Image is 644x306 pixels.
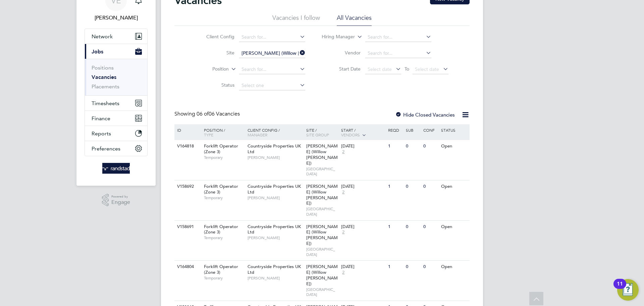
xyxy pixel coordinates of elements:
[306,264,338,287] span: [PERSON_NAME] (Willow [PERSON_NAME])
[111,200,130,205] span: Engage
[204,264,238,275] span: Forklift Operator (Zone 3)
[402,64,411,73] span: To
[248,132,267,137] span: Manager
[248,224,301,235] span: Countryside Properties UK Ltd
[174,111,241,118] div: Showing
[85,141,147,156] button: Preferences
[92,33,113,40] span: Network
[102,194,130,207] a: Powered byEngage
[197,111,240,117] span: 06 Vacancies
[204,224,238,235] span: Forklift Operator (Zone 3)
[395,112,455,118] label: Hide Closed Vacancies
[306,166,338,177] span: [GEOGRAPHIC_DATA]
[85,111,147,126] button: Finance
[404,140,422,152] div: 0
[85,163,148,174] a: Go to home page
[196,82,234,88] label: Status
[422,124,439,136] div: Conf
[239,33,305,42] input: Search for...
[322,66,361,72] label: Start Date
[439,140,469,152] div: Open
[337,14,372,26] li: All Vacancies
[204,132,213,137] span: Type
[272,14,320,26] li: Vacancies I follow
[439,221,469,233] div: Open
[341,229,345,235] span: 2
[92,64,114,71] a: Positions
[197,111,209,117] span: 06 of
[102,163,130,174] img: randstad-logo-retina.png
[175,124,199,136] div: ID
[306,287,338,297] span: [GEOGRAPHIC_DATA]
[439,261,469,273] div: Open
[404,221,422,233] div: 0
[92,83,119,90] a: Placements
[306,183,338,206] span: [PERSON_NAME] (Willow [PERSON_NAME])
[199,124,246,140] div: Position /
[204,183,238,195] span: Forklift Operator (Zone 3)
[175,261,199,273] div: V164804
[85,96,147,111] button: Timesheets
[306,143,338,166] span: [PERSON_NAME] (Willow [PERSON_NAME])
[404,124,422,136] div: Sub
[368,66,392,72] span: Select date
[439,124,469,136] div: Status
[341,184,385,189] div: [DATE]
[239,65,305,74] input: Search for...
[386,221,404,233] div: 1
[196,34,234,40] label: Client Config
[339,124,386,141] div: Start /
[422,221,439,233] div: 0
[175,140,199,152] div: V164818
[92,115,110,122] span: Finance
[341,224,385,230] div: [DATE]
[85,59,147,95] div: Jobs
[248,275,303,281] span: [PERSON_NAME]
[341,189,345,195] span: 2
[365,33,431,42] input: Search for...
[248,264,301,275] span: Countryside Properties UK Ltd
[617,279,639,301] button: Open Resource Center, 11 new notifications
[306,206,338,217] span: [GEOGRAPHIC_DATA]
[175,180,199,193] div: V158692
[404,261,422,273] div: 0
[306,224,338,247] span: [PERSON_NAME] (Willow [PERSON_NAME])
[85,14,148,22] span: Vicky Egan
[322,50,361,56] label: Vendor
[204,143,238,155] span: Forklift Operator (Zone 3)
[92,145,120,152] span: Preferences
[204,155,244,160] span: Temporary
[316,34,355,40] label: Hiring Manager
[196,50,234,56] label: Site
[306,132,329,137] span: Site Group
[111,194,130,200] span: Powered by
[92,74,116,80] a: Vacancies
[422,180,439,193] div: 0
[248,195,303,201] span: [PERSON_NAME]
[92,130,111,137] span: Reports
[386,261,404,273] div: 1
[422,140,439,152] div: 0
[365,49,431,58] input: Search for...
[248,183,301,195] span: Countryside Properties UK Ltd
[239,81,305,90] input: Select one
[422,261,439,273] div: 0
[341,149,345,155] span: 2
[190,66,229,73] label: Position
[386,124,404,136] div: Reqd
[305,124,340,140] div: Site /
[239,49,305,58] input: Search for...
[306,247,338,257] span: [GEOGRAPHIC_DATA]
[341,132,360,137] span: Vendors
[85,44,147,59] button: Jobs
[341,264,385,270] div: [DATE]
[92,48,103,55] span: Jobs
[341,270,345,275] span: 2
[204,195,244,201] span: Temporary
[341,143,385,149] div: [DATE]
[175,221,199,233] div: V158691
[386,180,404,193] div: 1
[92,100,119,106] span: Timesheets
[248,143,301,155] span: Countryside Properties UK Ltd
[617,284,623,293] div: 11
